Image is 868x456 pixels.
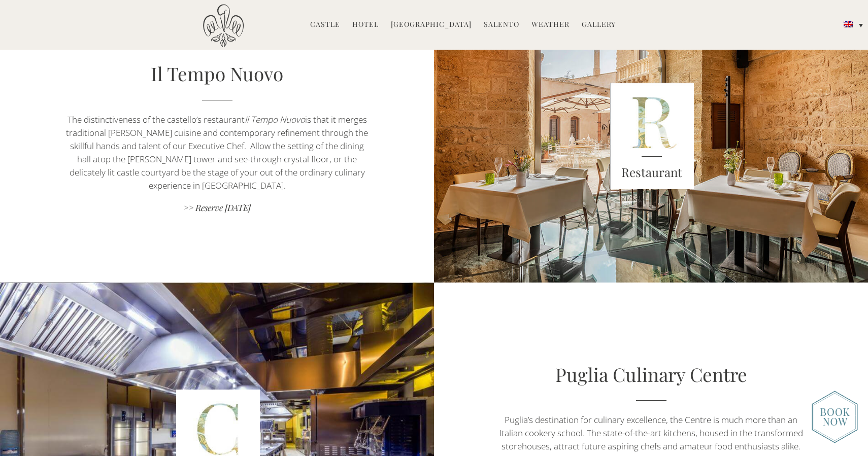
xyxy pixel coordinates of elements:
i: Il Tempo Nuovo [245,114,305,125]
a: Puglia Culinary Centre [555,362,747,387]
a: [GEOGRAPHIC_DATA] [391,19,472,31]
a: Castle [310,19,340,31]
a: Il Tempo Nuovo [151,61,283,86]
a: Hotel [352,19,379,31]
img: English [844,21,853,27]
p: The distinctiveness of the castello’s restaurant is that it merges traditional [PERSON_NAME] cuis... [65,113,369,192]
img: r_green.jpg [610,83,694,189]
h3: Restaurant [610,163,694,182]
a: >> Reserve [DATE] [65,202,369,216]
a: Salento [484,19,519,31]
a: Weather [531,19,570,31]
img: Castello di Ugento [203,4,244,47]
a: Gallery [582,19,616,31]
img: new-booknow.png [812,391,858,443]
